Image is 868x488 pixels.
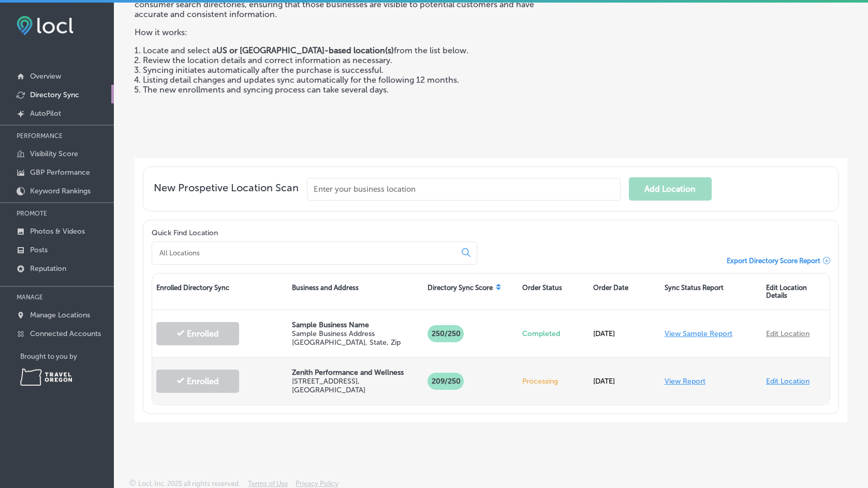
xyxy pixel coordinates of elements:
[154,181,299,201] span: New Prospetive Location Scan
[30,264,66,273] p: Reputation
[292,338,419,347] p: [GEOGRAPHIC_DATA], State, Zip
[30,149,78,158] p: Visibility Score
[762,273,830,310] div: Edit Location Details
[288,273,423,310] div: Business and Address
[766,329,810,338] a: Edit Location
[292,321,419,329] p: Sample Business Name
[589,367,660,396] div: [DATE]
[665,329,732,338] a: View Sample Report
[522,329,585,338] p: Completed
[307,178,621,201] input: Enter your business location
[30,246,48,254] p: Posts
[589,273,660,310] div: Order Date
[30,311,90,319] p: Manage Locations
[143,45,557,55] li: Locate and select a from the list below.
[766,377,810,386] a: Edit Location
[156,322,239,345] button: Enrolled
[292,377,419,394] p: [STREET_ADDRESS] , [GEOGRAPHIC_DATA]
[20,369,72,386] img: Travel Oregon
[152,273,288,310] div: Enrolled Directory Sync
[522,377,585,386] p: Processing
[143,75,557,85] li: Listing detail changes and updates sync automatically for the following 12 months.
[30,90,79,99] p: Directory Sync
[428,373,464,390] p: 209 /250
[30,227,85,236] p: Photos & Videos
[292,329,419,338] p: Sample Business Address
[292,368,419,377] p: Zenith Performance and Wellness
[727,257,820,265] span: Export Directory Score Report
[158,248,453,257] input: All Locations
[629,177,712,201] button: Add Location
[665,377,705,386] a: View Report
[143,55,557,65] li: Review the location details and correct information as necessary.
[216,45,394,55] strong: US or [GEOGRAPHIC_DATA]-based location(s)
[30,329,101,338] p: Connected Accounts
[428,325,464,342] p: 250/250
[152,228,218,237] label: Quick Find Location
[518,273,589,310] div: Order Status
[30,72,61,81] p: Overview
[20,353,114,360] p: Brought to you by
[143,65,557,75] li: Syncing initiates automatically after the purchase is successful.
[135,19,557,37] p: How it works:
[17,16,73,35] img: fda3e92497d09a02dc62c9cd864e3231.png
[423,273,518,310] div: Directory Sync Score
[156,370,239,393] button: Enrolled
[589,319,660,348] div: [DATE]
[30,109,61,118] p: AutoPilot
[143,85,557,95] li: The new enrollments and syncing process can take several days.
[138,480,240,487] p: Locl, Inc. 2025 all rights reserved.
[30,187,91,195] p: Keyword Rankings
[660,273,762,310] div: Sync Status Report
[30,168,90,177] p: GBP Performance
